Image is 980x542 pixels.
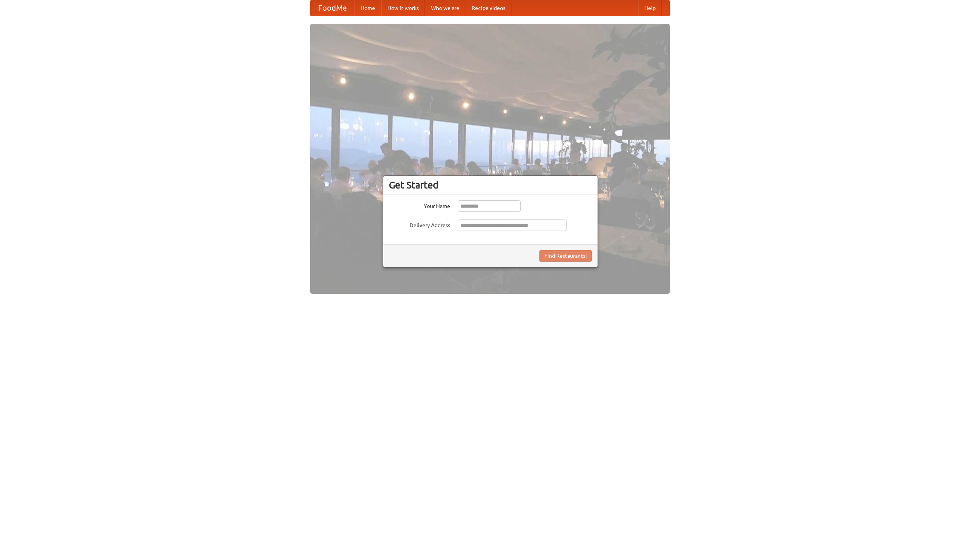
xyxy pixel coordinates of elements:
label: Your Name [389,200,450,210]
button: Find Restaurants! [539,250,592,262]
a: How it works [381,0,425,16]
a: Help [638,0,662,16]
a: Recipe videos [465,0,511,16]
a: Who we are [425,0,465,16]
a: Home [354,0,381,16]
label: Delivery Address [389,219,450,229]
h3: Get Started [389,179,592,191]
a: FoodMe [310,0,354,16]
